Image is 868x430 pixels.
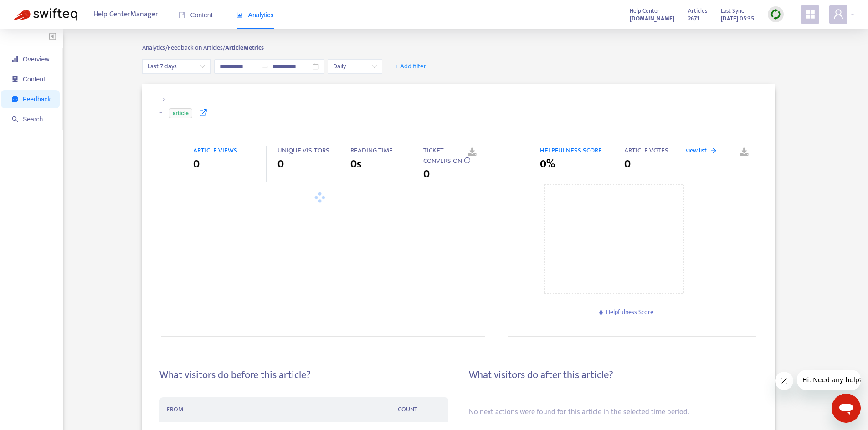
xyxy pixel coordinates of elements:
[797,370,861,390] iframe: Message from company
[193,145,237,156] span: ARTICLE VIEWS
[630,14,674,24] strong: [DOMAIN_NAME]
[225,42,264,53] strong: Article Metrics
[333,60,377,73] span: Daily
[193,156,200,172] span: 0
[350,145,393,156] span: READING TIME
[710,147,717,154] span: arrow-right
[832,394,861,423] iframe: Button to launch messaging window
[395,61,426,72] span: + Add filter
[169,108,192,118] span: article
[12,76,18,82] span: container
[630,13,674,24] a: [DOMAIN_NAME]
[833,9,844,20] span: user
[236,12,243,18] span: area-chart
[805,9,816,20] span: appstore
[688,14,699,24] strong: 2671
[12,96,18,102] span: message
[262,63,269,70] span: swap-right
[23,96,51,103] span: Feedback
[12,116,18,122] span: search
[148,60,205,73] span: Last 7 days
[770,9,781,20] img: sync.dc5367851b00ba804db3.png
[12,56,18,62] span: signal
[624,145,668,156] span: ARTICLE VOTES
[540,156,555,172] span: 0%
[277,145,329,156] span: UNIQUE VISITORS
[159,397,391,422] th: FROM
[686,146,707,155] span: view list
[142,42,225,53] span: Analytics/ Feedback on Articles/
[23,116,43,123] span: Search
[179,12,185,18] span: book
[23,76,45,83] span: Content
[159,107,162,119] h4: -
[167,94,169,104] span: -
[262,63,269,70] span: to
[469,369,613,381] h4: What visitors do after this article?
[630,6,660,16] span: Help Center
[721,14,754,24] strong: [DATE] 05:35
[540,145,602,156] span: HELPFULNESS SCORE
[606,307,653,317] span: Helpfulness Score
[277,156,284,172] span: 0
[236,11,274,19] span: Analytics
[469,408,758,416] h5: No next actions were found for this article in the selected time period.
[624,156,631,172] span: 0
[721,6,744,16] span: Last Sync
[23,56,49,63] span: Overview
[775,372,793,390] iframe: Close message
[159,369,311,381] h4: What visitors do before this article?
[159,94,163,104] span: -
[163,94,167,104] span: >
[93,6,158,23] span: Help Center Manager
[688,6,707,16] span: Articles
[5,6,66,14] span: Hi. Need any help?
[179,11,213,19] span: Content
[388,59,433,74] button: + Add filter
[390,397,448,422] th: COUNT
[14,8,77,21] img: Swifteq
[423,166,430,182] span: 0
[350,156,361,172] span: 0s
[423,145,462,167] span: TICKET CONVERSION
